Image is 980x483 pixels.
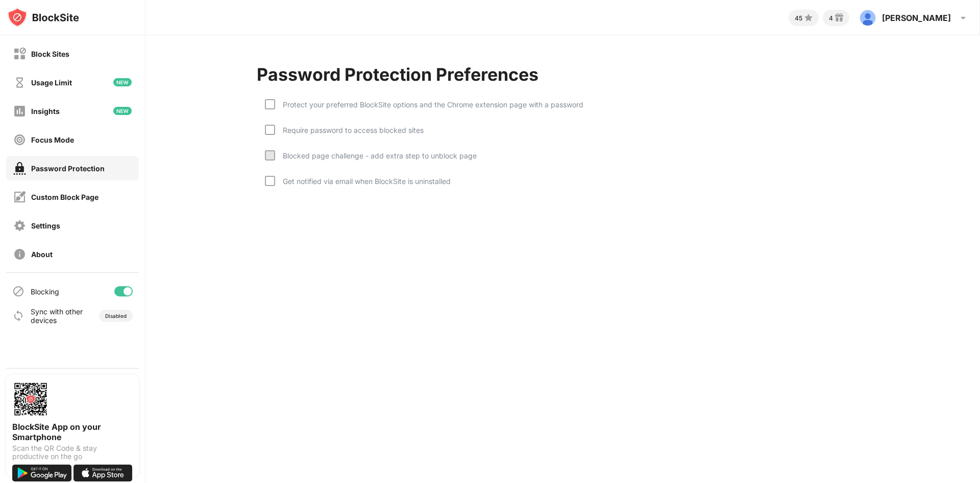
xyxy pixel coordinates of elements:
[12,422,133,442] div: BlockSite App on your Smartphone
[802,12,815,24] img: points-small.svg
[795,14,802,22] div: 45
[13,219,26,232] img: settings-off.svg
[12,381,49,418] img: options-page-qr-code.png
[12,444,133,461] div: Scan the QR Code & stay productive on the go
[113,107,132,115] img: new-icon.svg
[31,78,72,87] div: Usage Limit
[13,191,26,203] img: customize-block-page-off.svg
[13,162,26,175] img: password-protection-on.svg
[882,13,951,23] div: [PERSON_NAME]
[13,133,26,146] img: focus-off.svg
[31,250,53,259] div: About
[31,135,74,144] div: Focus Mode
[829,14,833,22] div: 4
[13,105,26,118] img: insights-off.svg
[31,193,99,201] div: Custom Block Page
[31,50,69,58] div: Block Sites
[13,248,26,261] img: about-off.svg
[257,64,538,85] div: Password Protection Preferences
[833,12,845,24] img: reward-small.svg
[105,313,127,319] div: Disabled
[860,10,876,26] img: ALV-UjWlwcEhQVFpmm8tSu8MKEienybtq-KnPNJLzP-cNZpyij5h-IMYtFqDJutZTJLwcBtnNye8mNgquzdex5WMyzw7HoQQL...
[31,221,60,230] div: Settings
[7,7,79,28] img: logo-blocksite.svg
[12,465,71,481] img: get-it-on-google-play.svg
[31,107,60,116] div: Insights
[31,307,83,325] div: Sync with other devices
[113,78,132,86] img: new-icon.svg
[275,126,424,134] div: Require password to access blocked sites
[73,465,133,481] img: download-on-the-app-store.svg
[275,151,477,160] div: Blocked page challenge - add extra step to unblock page
[31,287,59,296] div: Blocking
[13,48,26,60] img: block-off.svg
[13,76,26,89] img: time-usage-off.svg
[12,285,24,297] img: blocking-icon.svg
[12,310,24,322] img: sync-icon.svg
[31,164,105,173] div: Password Protection
[275,177,451,186] div: Get notified via email when BlockSite is uninstalled
[275,100,583,109] div: Protect your preferred BlockSite options and the Chrome extension page with a password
